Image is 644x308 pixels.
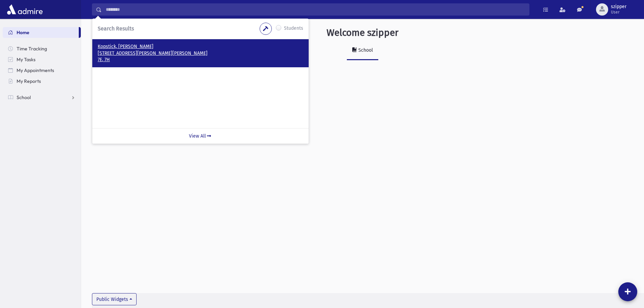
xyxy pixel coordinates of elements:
p: Kopstick, [PERSON_NAME] [98,43,303,50]
input: Search [102,3,529,16]
a: Home [3,27,79,38]
a: My Reports [3,76,81,87]
a: My Tasks [3,54,81,65]
img: AdmirePro [5,3,44,16]
label: Students [284,25,303,33]
span: My Reports [17,78,41,84]
span: szipper [611,4,626,9]
a: Kopstick, [PERSON_NAME] [STREET_ADDRESS][PERSON_NAME][PERSON_NAME] 7E, 7H [98,43,303,63]
h3: Welcome szipper [327,27,399,39]
button: Public Widgets [92,293,137,305]
span: User [611,9,626,15]
p: 7E, 7H [98,56,303,63]
div: School [357,47,373,53]
span: School [17,94,31,100]
span: Search Results [98,25,134,32]
span: Home [17,29,29,35]
a: School [3,92,81,103]
a: My Appointments [3,65,81,76]
a: School [347,41,378,60]
span: My Tasks [17,56,35,63]
a: Time Tracking [3,43,81,54]
p: [STREET_ADDRESS][PERSON_NAME][PERSON_NAME] [98,50,303,57]
span: Time Tracking [17,46,47,52]
span: My Appointments [17,67,54,73]
a: View All [92,128,309,144]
